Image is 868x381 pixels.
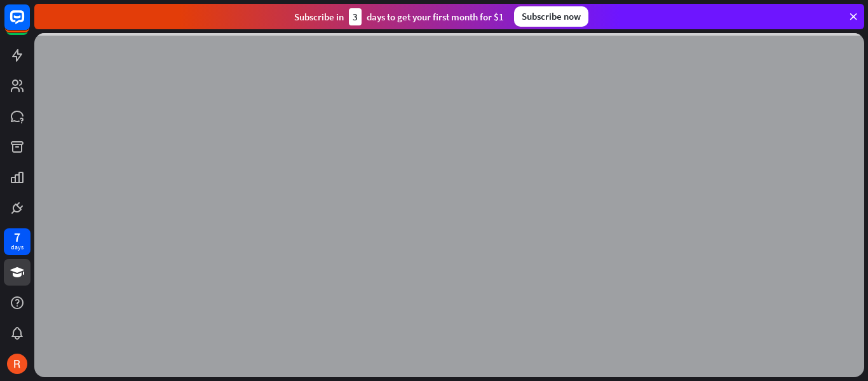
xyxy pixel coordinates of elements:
div: days [11,243,24,252]
a: 7 days [4,228,31,255]
div: 3 [349,8,362,25]
div: Subscribe in days to get your first month for $1 [294,8,504,25]
div: 7 [14,232,20,243]
div: Subscribe now [514,6,588,27]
